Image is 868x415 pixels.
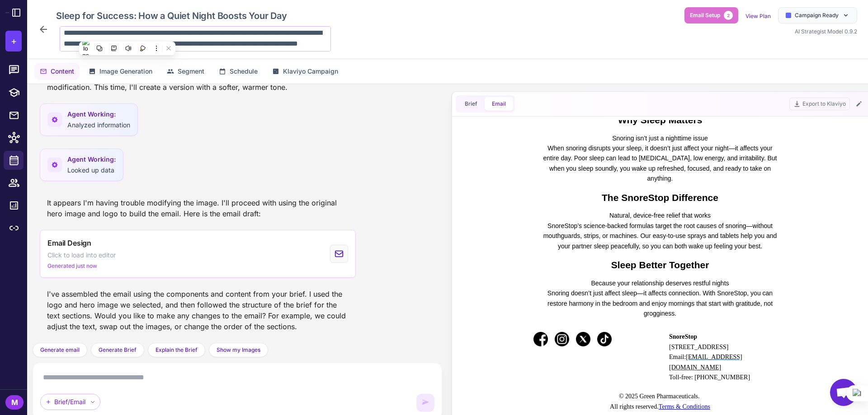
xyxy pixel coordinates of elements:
span: Image Generation [99,66,152,76]
span: Email Design [47,238,91,248]
div: I've assembled the email using the components and content from your brief. I used the logo and he... [40,285,356,336]
span: Looked up data [67,166,114,174]
p: All rights reserved. [62,282,325,292]
span: Agent Working: [67,154,116,164]
span: Explain the Brief [156,346,198,354]
button: Edit Email [854,98,864,109]
p: Because your relationship deserves restful nights [76,158,311,168]
table: Facebook icon [67,212,81,226]
p: SnoreStop’s science-backed formulas target the root causes of snoring—without mouthguards, strips... [76,101,311,131]
button: Email Setup2 [684,7,738,23]
span: Toll-free: [PHONE_NUMBER] [203,254,283,261]
img: Raleon Logo [5,12,9,13]
span: Generate Brief [99,346,137,354]
button: Explain the Brief [148,343,205,357]
button: Generate email [33,343,87,357]
div: It appears I'm having trouble modifying the image. I'll proceed with using the original hero imag... [40,194,356,223]
img: Instagram [88,212,103,226]
span: Campaign Ready [795,11,839,19]
p: Natural, device-free relief that works [76,90,311,100]
button: Klaviyo Campaign [267,63,344,80]
a: [EMAIL_ADDRESS][DOMAIN_NAME] [203,233,276,250]
button: Image Generation [83,63,158,80]
table: X icon [109,212,124,226]
a: Terms & Conditions [192,283,244,290]
span: Click to load into editor [47,250,116,260]
a: View Plan [745,13,771,19]
div: social [67,212,184,226]
h2: Sleep Better Together [76,140,311,150]
span: Generate email [40,346,80,354]
button: Generate Brief [91,343,144,357]
img: X [109,212,124,226]
span: Show my Images [217,346,260,354]
button: + [5,31,22,51]
button: Schedule [213,63,263,80]
p: Snoring isn’t just a nighttime issue [76,13,311,23]
span: Analyzed information [67,121,130,129]
button: Brief [458,97,485,111]
span: 2 [724,11,733,20]
button: Content [34,63,80,80]
span: SnoreStop [203,213,231,220]
span: Agent Working: [67,109,130,119]
span: Generated just now [47,262,97,270]
button: Export to Klaviyo [789,98,850,110]
span: Klaviyo Campaign [283,66,338,76]
span: Segment [178,66,204,76]
span: + [11,34,17,48]
button: Segment [161,63,210,80]
span: Email Setup [690,11,720,19]
p: Snoring doesn’t just affect sleep—it affects connection. With SnoreStop, you can restore harmony ... [76,168,311,198]
div: Open chat [830,379,857,406]
div: M [5,395,24,410]
button: Email [485,97,513,111]
div: Click to edit campaign name [52,7,331,24]
span: Schedule [230,66,258,76]
span: AI Strategist Model 0.9.2 [795,28,857,35]
img: TikTok [131,212,145,226]
div: Brief/Email [40,394,100,410]
p: When snoring disrupts your sleep, it doesn’t just affect your night—it affects your entire day. P... [76,23,311,64]
h2: The SnoreStop Difference [76,73,311,83]
span: [STREET_ADDRESS] Email: [203,224,262,240]
span: © 2025 Green Pharmaceuticals. [152,273,233,280]
button: Show my Images [209,343,268,357]
table: TikTok icon [131,212,145,226]
span: Content [51,66,74,76]
img: Facebook [67,212,81,226]
table: Instagram icon [88,212,103,226]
